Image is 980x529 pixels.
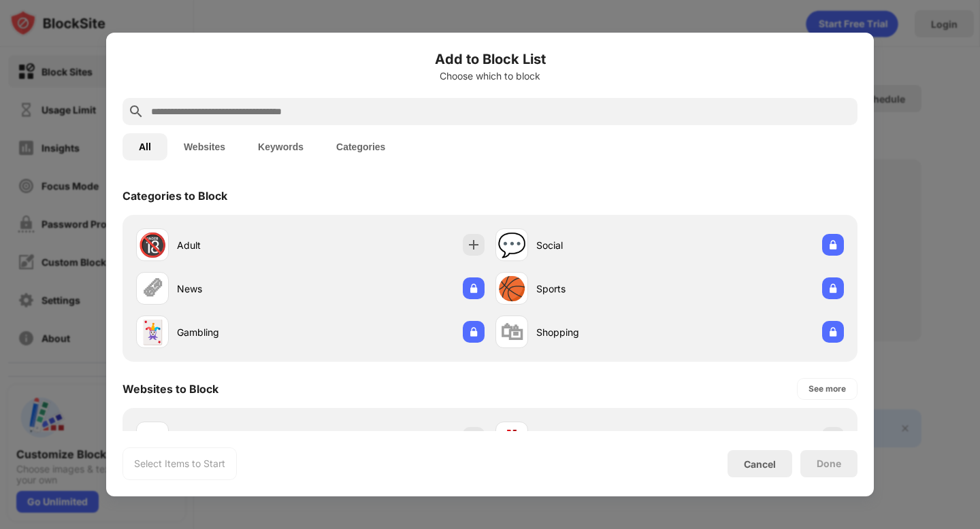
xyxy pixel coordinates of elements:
div: Done [817,458,841,469]
div: [DOMAIN_NAME] [536,431,670,445]
div: 🛍 [500,318,523,346]
div: Select Items to Start [134,457,225,471]
div: Cancel [744,458,776,470]
div: See more [808,382,846,396]
div: News [177,281,310,296]
div: Categories to Block [122,189,227,203]
button: Websites [167,133,242,160]
div: 🏀 [497,275,526,303]
button: All [122,133,167,160]
div: Social [536,238,670,252]
div: Websites to Block [122,382,218,396]
div: Choose which to block [122,71,857,82]
img: favicons [144,430,161,446]
button: Keywords [242,133,320,160]
div: [DOMAIN_NAME] [177,431,310,445]
img: search.svg [128,103,144,120]
div: 🔞 [138,231,167,259]
div: Sports [536,281,670,296]
div: Adult [177,238,310,252]
button: Categories [320,133,402,160]
h6: Add to Block List [122,49,857,69]
div: 💬 [497,231,526,259]
div: 🃏 [138,318,167,346]
div: 🗞 [141,275,164,303]
img: favicons [504,430,520,446]
div: Shopping [536,325,670,339]
div: Gambling [177,325,310,339]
